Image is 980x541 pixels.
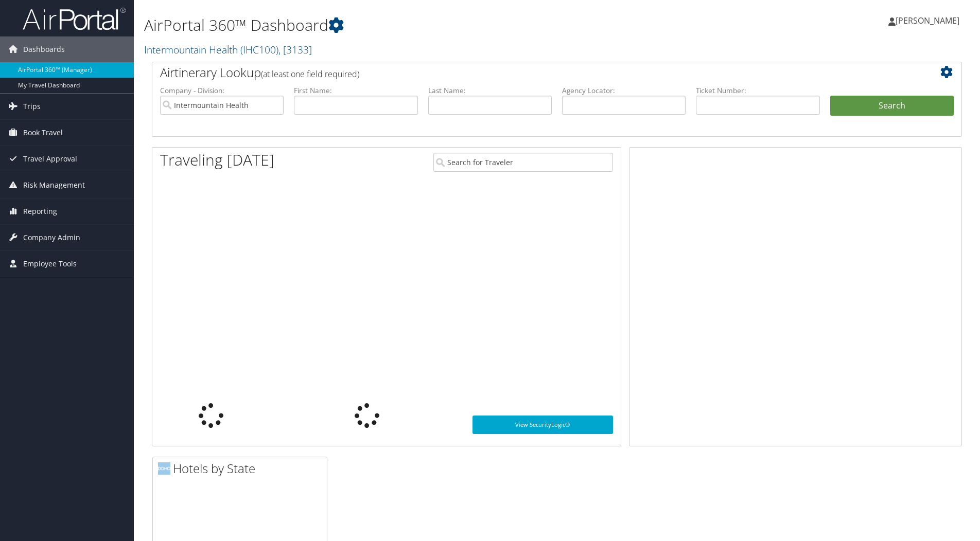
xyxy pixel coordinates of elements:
h1: Traveling [DATE] [160,149,274,171]
a: [PERSON_NAME] [888,5,970,36]
h2: Airtinerary Lookup [160,64,886,81]
label: First Name: [294,85,417,96]
label: Last Name: [428,85,552,96]
button: Search [830,96,954,116]
span: [PERSON_NAME] [896,15,959,26]
span: Travel Approval [23,146,77,172]
h2: Hotels by State [158,460,327,477]
span: Company Admin [23,225,80,250]
span: Risk Management [23,172,85,198]
span: Trips [23,94,41,119]
span: ( IHC100 ) [240,43,278,57]
span: , [ 3133 ] [278,43,312,57]
span: Dashboards [23,37,65,62]
label: Agency Locator: [562,85,686,96]
label: Company - Division: [160,85,284,96]
span: Book Travel [23,120,63,146]
a: Intermountain Health [144,43,312,57]
h1: AirPortal 360™ Dashboard [144,14,694,36]
span: (at least one field required) [261,68,359,80]
span: Employee Tools [23,251,77,277]
a: View SecurityLogic® [472,416,613,434]
label: Ticket Number: [696,85,819,96]
input: Search for Traveler [433,153,613,172]
span: Reporting [23,199,57,224]
img: airportal-logo.png [23,7,126,31]
img: domo-logo.png [158,462,170,475]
